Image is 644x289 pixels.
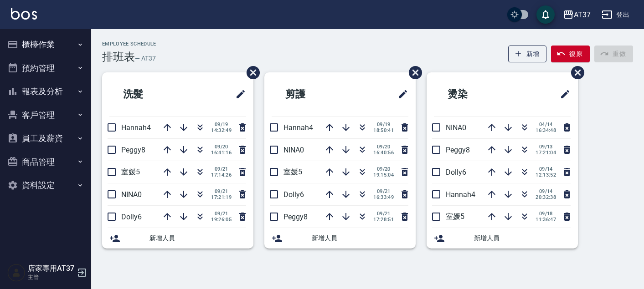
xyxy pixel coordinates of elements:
span: 04/14 [536,122,556,127]
span: 16:33:49 [373,194,394,200]
span: 09/19 [211,122,232,127]
span: 09/14 [536,166,556,172]
h2: 剪護 [272,78,355,111]
span: 09/13 [536,144,556,150]
span: 11:36:47 [536,217,556,223]
span: Peggy8 [283,213,308,221]
span: 修改班表的標題 [554,83,571,105]
span: 新增人員 [312,233,408,243]
span: 09/21 [211,188,232,194]
span: 19:15:04 [373,172,394,178]
span: 16:41:16 [211,150,232,156]
button: 預約管理 [4,56,88,80]
span: 20:32:38 [536,194,556,200]
span: 09/21 [211,211,232,217]
span: 室媛5 [283,167,302,176]
span: NINA0 [121,190,142,199]
span: 09/21 [373,188,394,194]
div: AT37 [574,9,591,20]
span: 新增人員 [474,233,571,243]
span: 17:14:26 [211,172,232,178]
span: 修改班表的標題 [392,83,408,105]
span: 修改班表的標題 [230,83,246,105]
h2: Employee Schedule [102,41,156,47]
span: 09/20 [373,144,394,150]
span: 09/19 [373,122,394,127]
span: Dolly6 [121,213,142,221]
span: Peggy8 [446,146,470,154]
span: 19:26:05 [211,217,232,223]
div: 新增人員 [264,228,416,248]
span: 09/14 [536,188,556,194]
span: Hannah4 [121,123,151,132]
span: 09/20 [211,144,232,150]
button: 資料設定 [4,173,88,197]
span: Peggy8 [121,146,145,154]
span: NINA0 [446,123,466,132]
img: Logo [11,8,37,20]
span: 16:40:56 [373,150,394,156]
button: 登出 [598,6,633,23]
span: 12:13:52 [536,172,556,178]
span: 17:21:19 [211,194,232,200]
span: 刪除班表 [564,59,586,86]
span: 18:50:41 [373,127,394,133]
button: 客戶管理 [4,103,88,127]
button: 商品管理 [4,150,88,174]
h3: 排班表 [102,51,135,63]
h2: 燙染 [434,78,518,111]
span: 新增人員 [149,233,246,243]
span: 09/21 [211,166,232,172]
span: Hannah4 [446,190,475,199]
img: Person [7,264,26,282]
span: 14:32:49 [211,127,232,133]
p: 主管 [28,273,74,281]
span: 09/20 [373,166,394,172]
button: 櫃檯作業 [4,33,88,56]
span: Dolly6 [446,168,466,177]
button: save [536,5,555,24]
button: 復原 [551,46,590,62]
h6: — AT37 [135,54,156,63]
span: 室媛5 [121,167,140,176]
button: 員工及薪資 [4,127,88,150]
span: Hannah4 [283,123,313,132]
span: 16:34:48 [536,127,556,133]
span: 09/18 [536,211,556,217]
button: 新增 [508,46,547,62]
div: 新增人員 [102,228,253,248]
span: NINA0 [283,146,304,154]
button: AT37 [559,5,594,24]
span: 刪除班表 [402,59,423,86]
span: 室媛5 [446,212,464,221]
span: 17:21:04 [536,150,556,156]
h5: 店家專用AT37 [28,264,74,273]
span: 17:28:51 [373,217,394,223]
span: 刪除班表 [240,59,261,86]
h2: 洗髮 [109,78,193,111]
button: 報表及分析 [4,80,88,103]
span: Dolly6 [283,190,304,199]
span: 09/21 [373,211,394,217]
div: 新增人員 [427,228,578,248]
